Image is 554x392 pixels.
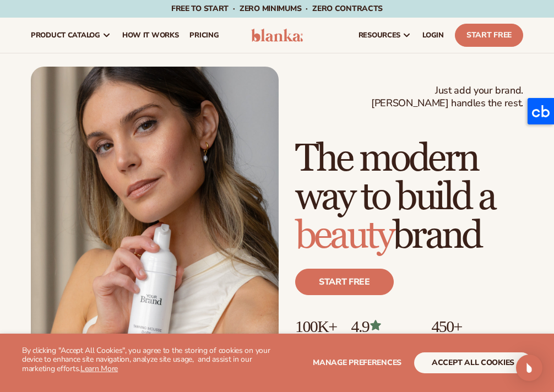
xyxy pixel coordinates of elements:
a: How It Works [117,18,184,53]
a: Start free [295,269,394,295]
span: How It Works [122,31,179,40]
p: By clicking "Accept All Cookies", you agree to the storing of cookies on your device to enhance s... [22,346,277,374]
span: beauty [295,213,393,259]
a: LOGIN [417,18,449,53]
p: 100K+ [295,317,340,335]
h1: The modern way to build a brand [295,140,523,255]
a: pricing [184,18,224,53]
span: Free to start · ZERO minimums · ZERO contracts [171,3,383,14]
span: resources [359,31,400,40]
span: Just add your brand. [PERSON_NAME] handles the rest. [371,84,523,110]
span: LOGIN [422,31,444,40]
button: accept all cookies [414,352,532,373]
p: 4.9 [351,317,421,335]
span: pricing [189,31,219,40]
span: product catalog [31,31,100,40]
a: Start Free [455,24,523,47]
span: Manage preferences [313,357,401,368]
img: Female holding tanning mousse. [31,67,279,379]
a: product catalog [25,18,117,53]
p: 450+ [431,317,514,335]
div: Open Intercom Messenger [516,355,542,381]
a: Learn More [80,363,118,374]
a: resources [353,18,417,53]
img: logo [251,29,302,42]
button: Manage preferences [313,352,401,373]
